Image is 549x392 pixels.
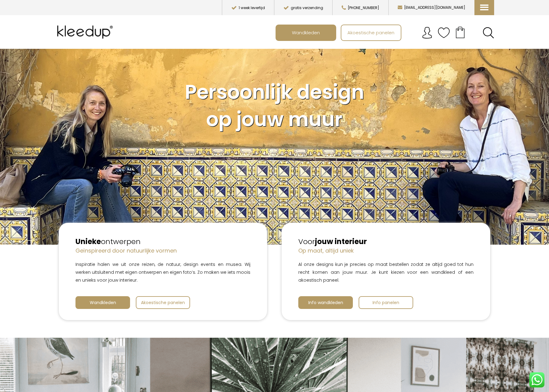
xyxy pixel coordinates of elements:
[298,247,473,254] h4: Op maat, altijd uniek
[438,27,450,39] img: verlanglijstje.svg
[289,27,323,38] span: Wandkleden
[315,236,367,246] strong: jouw interieur
[75,296,130,309] a: Wandkleden
[373,300,399,306] span: Info panelen
[75,236,101,246] strong: Unieke
[90,300,116,306] span: Wandkleden
[341,25,401,40] a: Akoestische panelen
[298,236,473,247] h2: Voor
[55,20,117,44] img: Kleedup
[450,25,470,40] a: Your cart
[75,260,250,284] p: Inspiratie halen we uit onze reizen, de natuur, design events en musea. Wij werken uitsluitend me...
[421,27,433,39] img: account.svg
[276,25,336,40] a: Wandkleden
[276,25,499,41] nav: Main menu
[141,300,185,306] span: Akoestische panelen
[483,27,494,39] a: Search
[185,78,364,106] span: Persoonlijk design
[136,296,190,309] a: Akoestische panelen
[344,27,398,38] span: Akoestische panelen
[298,296,353,309] a: Info wandkleden
[359,296,413,309] a: Info panelen
[75,247,250,254] h4: Geïnspireerd door natuurlijke vormen
[206,106,343,133] span: op jouw muur
[298,260,473,284] p: Al onze designs kun je precies op maat bestellen zodat ze altijd goed tot hun recht komen aan jou...
[75,236,250,247] h2: ontwerpen
[308,300,343,306] span: Info wandkleden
